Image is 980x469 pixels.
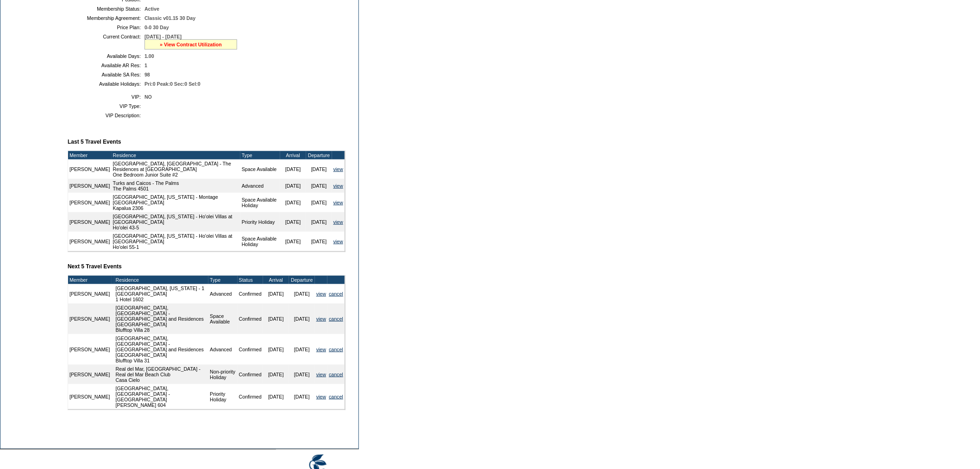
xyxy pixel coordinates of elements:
span: Classic v01.15 30 Day [144,15,195,21]
td: Type [208,276,237,284]
td: Priority Holiday [240,212,280,232]
a: » View Contract Utilization [160,42,222,47]
td: [DATE] [289,284,315,304]
td: [DATE] [289,365,315,384]
a: view [333,166,343,172]
span: Active [144,6,159,12]
td: Current Contract: [71,34,141,50]
a: view [333,200,343,205]
span: Pri:0 Peak:0 Sec:0 Sel:0 [144,81,201,87]
td: VIP Description: [71,113,141,118]
td: Space Available [208,304,237,334]
td: Departure [306,151,332,159]
b: Next 5 Travel Events [68,263,122,270]
td: [PERSON_NAME] [68,304,112,334]
td: [PERSON_NAME] [68,384,112,409]
td: Arrival [280,151,306,159]
td: [DATE] [263,384,289,409]
td: [DATE] [289,304,315,334]
td: [GEOGRAPHIC_DATA], [US_STATE] - Montage [GEOGRAPHIC_DATA] Kapalua 2306 [112,193,240,212]
td: Space Available Holiday [240,232,280,251]
td: [DATE] [306,212,332,232]
td: Confirmed [238,365,263,384]
td: [DATE] [280,159,306,179]
a: cancel [329,347,343,352]
td: Confirmed [238,284,263,304]
td: [PERSON_NAME] [68,232,112,251]
td: [DATE] [280,232,306,251]
td: [DATE] [306,159,332,179]
a: cancel [329,291,343,297]
span: 1.00 [144,53,154,59]
b: Last 5 Travel Events [68,139,121,145]
td: [DATE] [306,179,332,193]
td: Space Available [240,159,280,179]
td: [PERSON_NAME] [68,212,112,232]
td: VIP Type: [71,103,141,109]
td: [DATE] [289,384,315,409]
td: [GEOGRAPHIC_DATA], [GEOGRAPHIC_DATA] - [GEOGRAPHIC_DATA] and Residences [GEOGRAPHIC_DATA] Bluffto... [114,304,209,334]
a: view [316,347,326,352]
td: Member [68,276,112,284]
td: [PERSON_NAME] [68,193,112,212]
td: [PERSON_NAME] [68,159,112,179]
td: [GEOGRAPHIC_DATA], [US_STATE] - 1 [GEOGRAPHIC_DATA] 1 Hotel 1602 [114,284,209,304]
td: Non-priority Holiday [208,365,237,384]
td: [GEOGRAPHIC_DATA], [US_STATE] - Ho'olei Villas at [GEOGRAPHIC_DATA] Ho'olei 55-1 [112,232,240,251]
td: [DATE] [280,193,306,212]
td: Residence [112,151,240,159]
td: [DATE] [306,232,332,251]
td: Advanced [208,284,237,304]
td: Confirmed [238,304,263,334]
td: Advanced [240,179,280,193]
td: [PERSON_NAME] [68,334,112,365]
a: cancel [329,372,343,377]
td: [GEOGRAPHIC_DATA], [GEOGRAPHIC_DATA] - [GEOGRAPHIC_DATA] and Residences [GEOGRAPHIC_DATA] Bluffto... [114,334,209,365]
td: [PERSON_NAME] [68,284,112,304]
td: [GEOGRAPHIC_DATA], [GEOGRAPHIC_DATA] - [GEOGRAPHIC_DATA] [PERSON_NAME] 604 [114,384,209,409]
td: VIP: [71,94,141,100]
td: Advanced [208,334,237,365]
td: Available Holidays: [71,81,141,87]
td: Available SA Res: [71,72,141,77]
a: view [316,291,326,297]
td: [DATE] [280,212,306,232]
td: Price Plan: [71,25,141,30]
td: Membership Agreement: [71,15,141,21]
td: [DATE] [263,334,289,365]
span: [DATE] - [DATE] [144,34,182,39]
td: Turks and Caicos - The Palms The Palms 4501 [112,179,240,193]
td: Residence [114,276,209,284]
td: Priority Holiday [208,384,237,409]
td: [PERSON_NAME] [68,179,112,193]
td: Real del Mar, [GEOGRAPHIC_DATA] - Real del Mar Beach Club Casa Cielo [114,365,209,384]
td: [DATE] [263,365,289,384]
td: [GEOGRAPHIC_DATA], [US_STATE] - Ho'olei Villas at [GEOGRAPHIC_DATA] Ho'olei 43-5 [112,212,240,232]
a: view [316,394,326,399]
td: Member [68,151,112,159]
td: Confirmed [238,384,263,409]
td: [DATE] [263,284,289,304]
a: cancel [329,394,343,399]
td: [DATE] [289,334,315,365]
td: Membership Status: [71,6,141,12]
td: [DATE] [263,304,289,334]
a: view [333,219,343,225]
a: cancel [329,316,343,322]
td: Space Available Holiday [240,193,280,212]
a: view [316,316,326,322]
td: Type [240,151,280,159]
a: view [316,372,326,377]
td: Status [238,276,263,284]
td: [DATE] [306,193,332,212]
span: NO [144,94,152,100]
span: 98 [144,72,150,77]
a: view [333,183,343,189]
span: 1 [144,63,147,68]
td: Available Days: [71,53,141,59]
td: Departure [289,276,315,284]
td: [GEOGRAPHIC_DATA], [GEOGRAPHIC_DATA] - The Residences at [GEOGRAPHIC_DATA] One Bedroom Junior Sui... [112,159,240,179]
td: [PERSON_NAME] [68,365,112,384]
td: [DATE] [280,179,306,193]
span: 0-0 30 Day [144,25,169,30]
